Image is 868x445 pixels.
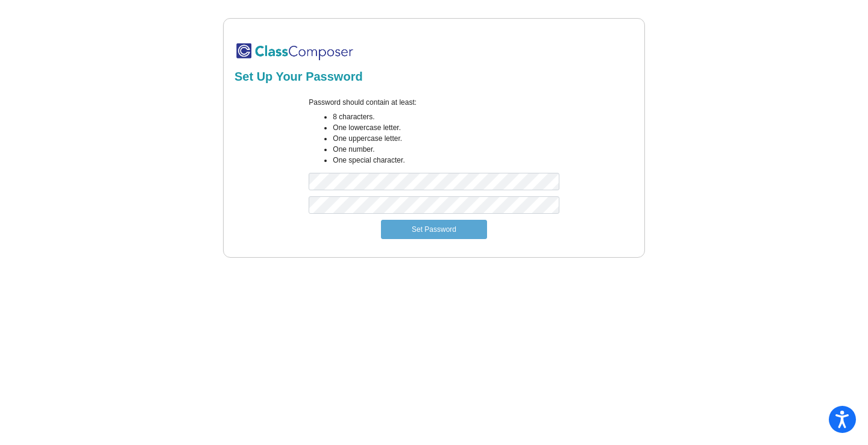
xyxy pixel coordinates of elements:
[309,97,417,108] label: Password should contain at least:
[333,144,559,155] li: One number.
[234,69,634,84] h2: Set Up Your Password
[333,133,559,144] li: One uppercase letter.
[381,220,487,239] button: Set Password
[333,111,559,122] li: 8 characters.
[333,122,559,133] li: One lowercase letter.
[333,155,559,166] li: One special character.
